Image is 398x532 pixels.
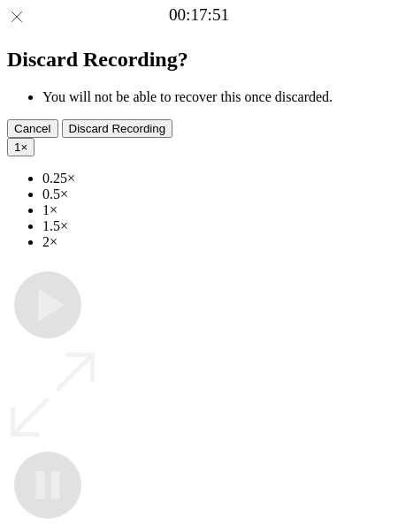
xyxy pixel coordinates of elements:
[7,48,391,72] h2: Discard Recording?
[42,218,391,234] li: 1.5×
[42,202,391,218] li: 1×
[7,119,58,138] button: Cancel
[14,141,20,154] span: 1
[42,171,391,186] li: 0.25×
[7,138,34,156] button: 1×
[42,89,391,105] li: You will not be able to recover this once discarded.
[42,186,391,202] li: 0.5×
[169,5,229,25] a: 00:17:51
[62,119,173,138] button: Discard Recording
[42,234,391,250] li: 2×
